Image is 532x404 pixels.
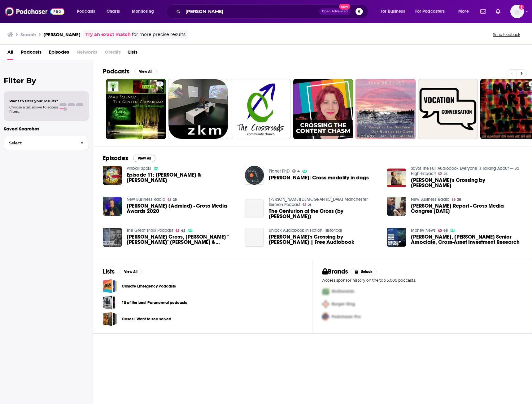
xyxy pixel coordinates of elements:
[176,229,186,232] a: 45
[387,197,406,216] img: Anna Neeltje Report - Cross Media Congres 24 april 2019
[320,310,332,323] img: Third Pro Logo
[245,166,264,185] a: Anna Korzeniowska: Cross modality in dogs
[387,169,406,187] img: Anna's Crossing by Suzanne Woods Fisher
[103,268,115,275] h2: Lists
[183,7,319,16] input: Search podcasts, credits, & more...
[322,10,348,13] span: Open Advanced
[4,76,89,85] h2: Filter By
[245,200,264,218] a: The Centurion at the Cross (by Anna Whitfield)
[332,301,355,307] span: Burger King
[9,99,58,103] span: Want to filter your results?
[292,169,300,173] a: 4
[493,6,503,17] a: Show notifications dropdown
[4,126,89,132] p: Saved Searches
[122,283,176,290] a: Climate Emergency Podcasts
[269,169,290,174] a: Planet PhD
[134,68,157,75] button: View All
[4,136,89,150] button: Select
[49,47,69,60] span: Episodes
[411,228,436,233] a: Money News
[103,296,117,310] a: 10 of the best Paranormal podcasts
[269,209,380,219] span: The Centurion at the Cross (by [PERSON_NAME])
[320,298,332,310] img: Second Pro Logo
[103,228,122,247] a: Anna Green Cross, Brian D. "Buck" Rogers & Darren Summerville │Johnson v. Lee│$128.8 Million Verdict
[381,7,405,16] span: For Business
[491,32,522,37] button: Send feedback
[269,197,368,207] a: Christ Church Manchester Sermon Podcast
[7,47,13,60] a: All
[156,81,164,86] a: 2
[319,8,351,15] button: Open AdvancedNew
[269,228,342,233] a: Unlock Audiobook in Fiction, Historical
[127,172,238,183] a: Episode 11: Tony & Anna Cross
[103,268,142,275] a: ListsView All
[411,203,522,214] a: Anna Neeltje Report - Cross Media Congres 24 april 2019
[415,7,445,16] span: For Podcasters
[181,229,185,232] span: 45
[387,228,406,247] img: Anna Wu, VanEck Senior Associate, Cross-Asset Investment Research
[85,31,131,38] a: Try an exact match
[457,198,461,201] span: 28
[245,228,264,247] a: Anna's Crossing by Suzanne Woods Fisher | Free Audiobook
[172,4,374,19] div: Search podcasts, credits, & more...
[303,203,311,206] a: 21
[173,198,177,201] span: 28
[132,7,154,16] span: Monitoring
[5,6,64,17] img: Podchaser - Follow, Share and Rate Podcasts
[376,7,413,16] button: open menu
[519,5,524,10] svg: Email not verified
[454,7,477,16] button: open menu
[351,268,377,275] button: Unlock
[297,170,300,173] span: 4
[43,32,81,37] h3: [PERSON_NAME]
[122,299,187,306] a: 10 of the best Paranormal podcasts
[127,203,238,214] a: Anna Lincoln (Admind) - Cross Media Awards 2020
[411,178,522,188] span: [PERSON_NAME]'s Crossing by [PERSON_NAME]
[77,7,95,16] span: Podcasts
[102,7,124,16] a: Charts
[168,198,177,201] a: 28
[103,312,117,326] span: Cases I Want to see solved
[332,314,361,319] span: Podchaser Pro
[72,7,103,16] button: open menu
[332,289,354,294] span: McDonalds
[20,32,36,37] h3: Search
[320,285,332,298] img: First Pro Logo
[103,68,157,75] a: PodcastsView All
[103,197,122,216] a: Anna Lincoln (Admind) - Cross Media Awards 2020
[269,234,380,245] span: [PERSON_NAME]'s Crossing by [PERSON_NAME] | Free Audiobook
[411,234,522,245] a: Anna Wu, VanEck Senior Associate, Cross-Asset Investment Research
[269,209,380,219] a: The Centurion at the Cross (by Anna Whitfield)
[411,197,449,202] a: New Business Radio
[21,47,41,60] a: Podcasts
[107,7,120,16] span: Charts
[103,279,117,293] span: Climate Emergency Podcasts
[103,68,129,75] h2: Podcasts
[322,278,522,283] p: Access sponsor history on the top 5,000 podcasts.
[127,203,238,214] span: [PERSON_NAME] (Admind) - Cross Media Awards 2020
[9,105,58,114] span: Choose a tab above to access filters.
[478,6,488,17] a: Show notifications dropdown
[510,5,524,18] span: Logged in as MegnaMakan
[269,175,369,180] span: [PERSON_NAME]: Cross modality in dogs
[132,31,185,38] span: for more precise results
[128,7,162,16] button: open menu
[269,234,380,245] a: Anna's Crossing by Suzanne Woods Fisher | Free Audiobook
[438,172,448,175] a: 26
[452,198,461,201] a: 28
[411,178,522,188] a: Anna's Crossing by Suzanne Woods Fisher
[308,204,311,206] span: 21
[127,228,173,233] a: The Great Trials Podcast
[443,173,447,175] span: 26
[106,79,166,139] a: 2
[127,234,238,245] span: [PERSON_NAME] Cross, [PERSON_NAME] "[PERSON_NAME]" [PERSON_NAME] & [PERSON_NAME] │[PERSON_NAME] [...
[103,154,155,162] a: EpisodesView All
[128,47,137,60] a: Lists
[127,197,165,202] a: New Business Radio
[269,175,369,180] a: Anna Korzeniowska: Cross modality in dogs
